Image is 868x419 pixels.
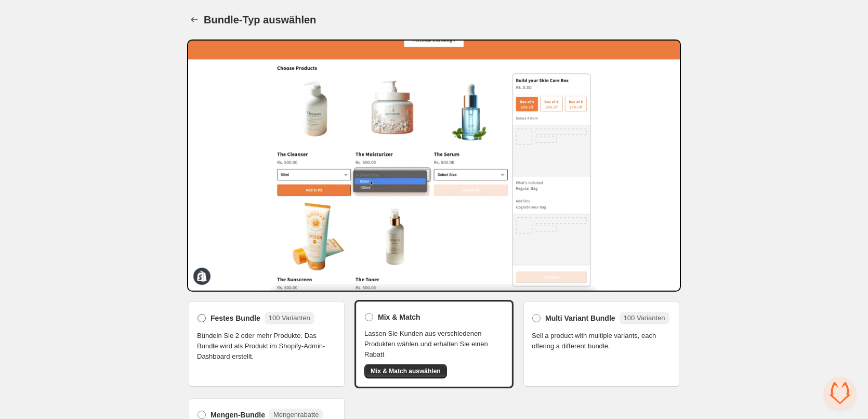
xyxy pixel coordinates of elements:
[187,40,681,292] img: Bundle Preview
[197,331,336,362] span: Bündeln Sie 2 oder mehr Produkte. Das Bundle wird als Produkt im Shopify-Admin-Dashboard erstellt.
[269,314,310,322] span: 100 Varianten
[545,313,615,323] span: Multi Variant Bundle
[624,314,665,322] span: 100 Varianten
[371,367,441,375] span: Mix & Match auswählen
[204,14,316,26] h1: Bundle-Typ auswählen
[364,329,504,360] span: Lassen Sie Kunden aus verschiedenen Produkten wählen und erhalten Sie einen Rabatt
[211,313,260,323] span: Festes Bundle
[273,411,319,418] span: Mengenrabatte
[187,12,202,27] button: Back
[364,364,447,378] button: Mix & Match auswählen
[378,312,420,322] span: Mix & Match
[824,377,856,409] div: Chat öffnen
[532,331,671,351] span: Sell a product with multiple variants, each offering a different bundle.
